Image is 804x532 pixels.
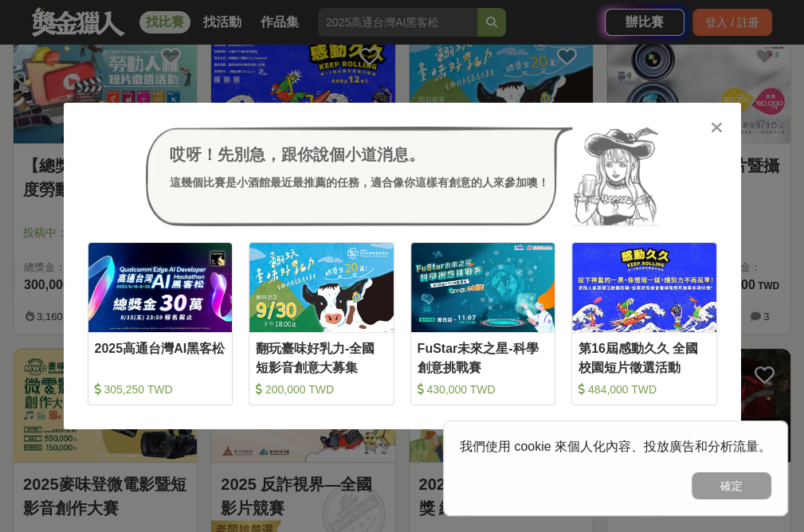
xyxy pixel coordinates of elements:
[411,243,555,331] img: Cover Image
[692,472,771,499] button: 確定
[88,243,233,331] img: Cover Image
[460,440,771,453] span: 我們使用 cookie 來個人化內容、投放廣告和分析流量。
[95,339,226,375] div: 2025高通台灣AI黑客松
[578,381,710,397] div: 484,000 TWD
[95,381,226,397] div: 305,250 TWD
[572,243,716,331] img: Cover Image
[418,339,549,375] div: FuStar未來之星-科學創意挑戰賽
[573,127,659,227] img: Avatar
[410,242,556,405] a: Cover ImageFuStar未來之星-科學創意挑戰賽 430,000 TWD
[249,242,394,405] a: Cover Image翻玩臺味好乳力-全國短影音創意大募集 200,000 TWD
[249,243,394,331] img: Cover Image
[88,242,233,405] a: Cover Image2025高通台灣AI黑客松 305,250 TWD
[571,242,717,405] a: Cover Image第16屆感動久久 全國校園短片徵選活動 484,000 TWD
[418,381,549,397] div: 430,000 TWD
[578,339,710,375] div: 第16屆感動久久 全國校園短片徵選活動
[170,174,549,191] div: 這幾個比賽是小酒館最近最推薦的任務，適合像你這樣有創意的人來參加噢！
[256,381,387,397] div: 200,000 TWD
[256,339,387,375] div: 翻玩臺味好乳力-全國短影音創意大募集
[170,143,549,166] div: 哎呀！先別急，跟你說個小道消息。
